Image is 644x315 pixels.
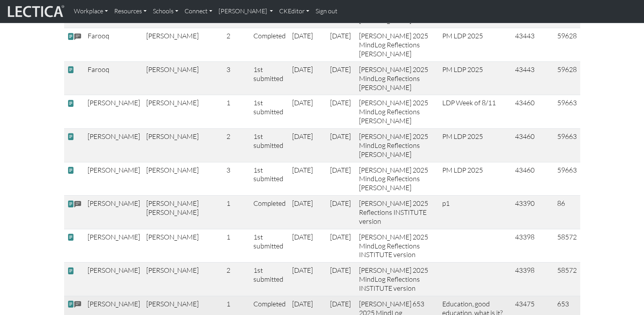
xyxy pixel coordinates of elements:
[356,28,439,62] td: [PERSON_NAME] 2025 MindLog Reflections [PERSON_NAME]
[554,229,580,263] td: 58572
[143,129,223,162] td: [PERSON_NAME]
[439,196,512,229] td: p1
[67,233,74,241] span: view
[289,28,327,62] td: [DATE]
[6,4,65,19] img: lecticalive
[554,162,580,196] td: 59663
[143,263,223,296] td: [PERSON_NAME]
[327,129,356,162] td: [DATE]
[327,28,356,62] td: [DATE]
[554,196,580,229] td: 86
[289,196,327,229] td: [DATE]
[143,196,223,229] td: [PERSON_NAME] [PERSON_NAME]
[439,28,512,62] td: PM LDP 2025
[250,162,289,196] td: 1st submitted
[439,61,512,95] td: PM LDP 2025
[439,162,512,196] td: PM LDP 2025
[312,3,341,20] a: Sign out
[84,229,143,263] td: [PERSON_NAME]
[74,200,81,209] span: comments
[250,263,289,296] td: 1st submitted
[84,263,143,296] td: [PERSON_NAME]
[250,28,289,62] td: Completed
[250,129,289,162] td: 1st submitted
[554,263,580,296] td: 58572
[512,95,554,129] td: 43460
[71,3,111,20] a: Workplace
[223,61,250,95] td: 3
[67,166,74,175] span: view
[356,196,439,229] td: [PERSON_NAME] 2025 Reflections INSTITUTE version
[356,162,439,196] td: [PERSON_NAME] 2025 MindLog Reflections [PERSON_NAME]
[143,229,223,263] td: [PERSON_NAME]
[74,300,81,309] span: comments
[356,61,439,95] td: [PERSON_NAME] 2025 MindLog Reflections [PERSON_NAME]
[439,95,512,129] td: LDP Week of 8/11
[143,61,223,95] td: [PERSON_NAME]
[289,229,327,263] td: [DATE]
[67,267,74,275] span: view
[223,196,250,229] td: 1
[223,95,250,129] td: 1
[223,263,250,296] td: 2
[150,3,181,20] a: Schools
[512,196,554,229] td: 43390
[181,3,215,20] a: Connect
[67,66,74,74] span: view
[250,61,289,95] td: 1st submitted
[67,32,74,40] span: view
[67,99,74,108] span: view
[356,129,439,162] td: [PERSON_NAME] 2025 MindLog Reflections [PERSON_NAME]
[84,95,143,129] td: [PERSON_NAME]
[356,263,439,296] td: [PERSON_NAME] 2025 MindLog Reflections INSTITUTE version
[250,229,289,263] td: 1st submitted
[223,229,250,263] td: 1
[84,61,143,95] td: Farooq
[67,300,74,308] span: view
[111,3,150,20] a: Resources
[250,196,289,229] td: Completed
[289,61,327,95] td: [DATE]
[512,129,554,162] td: 43460
[512,263,554,296] td: 43398
[327,162,356,196] td: [DATE]
[289,162,327,196] td: [DATE]
[67,133,74,141] span: view
[554,95,580,129] td: 59663
[327,229,356,263] td: [DATE]
[289,95,327,129] td: [DATE]
[67,200,74,208] span: view
[223,129,250,162] td: 2
[276,3,312,20] a: CKEditor
[74,32,81,41] span: comments
[143,95,223,129] td: [PERSON_NAME]
[356,95,439,129] td: [PERSON_NAME] 2025 MindLog Reflections [PERSON_NAME]
[327,95,356,129] td: [DATE]
[84,129,143,162] td: [PERSON_NAME]
[439,129,512,162] td: PM LDP 2025
[554,28,580,62] td: 59628
[223,28,250,62] td: 2
[554,129,580,162] td: 59663
[215,3,276,20] a: [PERSON_NAME]
[512,28,554,62] td: 43443
[554,61,580,95] td: 59628
[512,61,554,95] td: 43443
[84,28,143,62] td: Farooq
[327,263,356,296] td: [DATE]
[84,162,143,196] td: [PERSON_NAME]
[143,28,223,62] td: [PERSON_NAME]
[356,229,439,263] td: [PERSON_NAME] 2025 MindLog Reflections INSTITUTE version
[512,162,554,196] td: 43460
[223,162,250,196] td: 3
[327,61,356,95] td: [DATE]
[84,196,143,229] td: [PERSON_NAME]
[143,162,223,196] td: [PERSON_NAME]
[327,196,356,229] td: [DATE]
[289,263,327,296] td: [DATE]
[512,229,554,263] td: 43398
[289,129,327,162] td: [DATE]
[250,95,289,129] td: 1st submitted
